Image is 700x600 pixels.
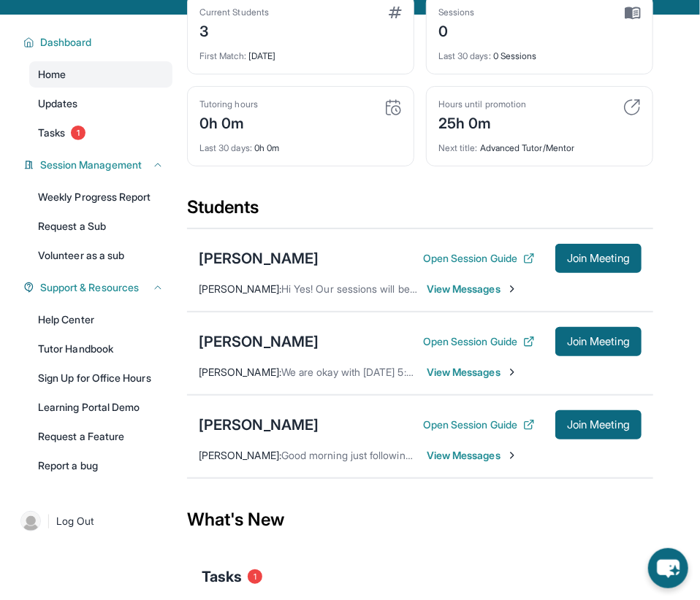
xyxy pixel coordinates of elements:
div: 0h 0m [199,110,258,134]
span: Last 30 days : [438,50,491,61]
div: Tutoring hours [199,99,258,110]
button: Join Meeting [555,327,642,356]
div: 0h 0m [199,134,402,154]
img: Chevron-Right [506,366,518,378]
span: View Messages [427,448,518,463]
a: Help Center [29,307,172,333]
div: Current Students [199,7,269,18]
span: [PERSON_NAME] : [199,366,281,378]
div: [PERSON_NAME] [199,331,319,352]
span: | [47,512,50,530]
img: Chevron-Right [506,283,518,295]
span: View Messages [427,282,518,296]
div: Advanced Tutor/Mentor [438,134,641,154]
img: card [623,99,641,116]
div: Sessions [438,7,475,18]
div: 0 [438,18,475,42]
span: Join Meeting [567,337,630,346]
span: Home [38,67,66,82]
div: What's New [187,488,653,552]
div: Hours until promotion [438,99,526,110]
span: View Messages [427,365,518,380]
span: Next title : [438,142,478,153]
span: 1 [248,569,262,584]
button: Open Session Guide [423,418,535,432]
span: Good morning just following up? [281,449,431,461]
span: First Match : [199,50,246,61]
span: 1 [71,126,85,140]
span: [PERSON_NAME] : [199,449,281,461]
a: Weekly Progress Report [29,184,172,210]
span: Dashboard [40,35,92,50]
span: Tasks [202,566,242,587]
a: Learning Portal Demo [29,394,172,420]
span: [PERSON_NAME] : [199,282,281,295]
div: 0 Sessions [438,42,641,62]
a: Volunteer as a sub [29,242,172,269]
img: card [389,7,402,18]
span: Join Meeting [567,254,630,263]
a: Home [29,61,172,88]
span: Join Meeting [567,420,630,429]
button: Open Session Guide [423,334,535,349]
a: Request a Sub [29,213,172,239]
img: card [625,7,641,20]
button: Dashboard [34,35,164,50]
span: Log Out [56,514,94,528]
a: Updates [29,91,172,117]
span: We are okay with [DATE] 5:30 to 6:30 and [DATE] 5 to 6 pm [281,366,556,378]
div: 25h 0m [438,110,526,134]
div: [DATE] [199,42,402,62]
div: Students [187,196,653,228]
span: Session Management [40,158,142,172]
a: Tutor Handbook [29,336,172,362]
button: Support & Resources [34,280,164,295]
span: Support & Resources [40,280,139,295]
a: Sign Up for Office Hours [29,365,172,391]
span: Hi Yes! Our sessions will be Tues, Wed from 4-5 pm [281,282,524,295]
span: Last 30 days : [199,142,252,153]
div: 3 [199,18,269,42]
img: card [384,99,402,116]
a: |Log Out [15,505,172,537]
button: Join Meeting [555,244,642,273]
img: Chevron-Right [506,450,518,461]
a: Report a bug [29,453,172,479]
button: chat-button [648,548,688,588]
button: Join Meeting [555,410,642,439]
span: Updates [38,96,78,111]
img: user-img [20,511,41,531]
div: [PERSON_NAME] [199,415,319,435]
span: Tasks [38,126,65,140]
div: [PERSON_NAME] [199,248,319,269]
a: Request a Feature [29,423,172,450]
button: Open Session Guide [423,251,535,266]
a: Tasks1 [29,120,172,146]
button: Session Management [34,158,164,172]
